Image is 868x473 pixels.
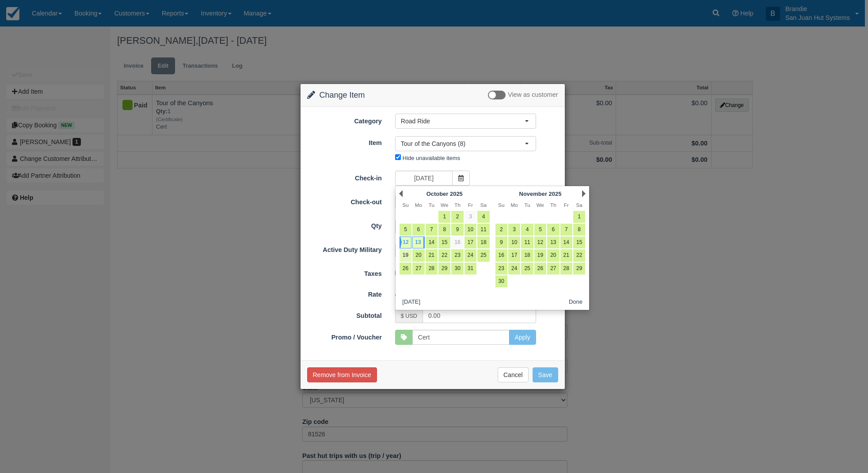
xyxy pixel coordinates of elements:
[508,263,520,275] a: 24
[480,202,487,208] span: Saturday
[412,263,424,275] a: 27
[495,275,507,287] a: 30
[464,263,476,275] a: 31
[464,249,476,261] a: 24
[573,211,585,223] a: 1
[395,114,536,129] button: Road Ride
[401,117,525,126] span: Road Ride
[464,211,476,223] a: 3
[464,224,476,236] a: 10
[301,287,388,299] label: Rate
[521,237,533,248] a: 11
[451,224,463,236] a: 9
[301,135,388,148] label: Item
[438,263,450,275] a: 29
[412,249,424,261] a: 20
[560,263,572,275] a: 28
[560,224,572,236] a: 7
[401,139,525,148] span: Tour of the Canyons (8)
[521,224,533,236] a: 4
[547,224,559,236] a: 6
[441,202,448,208] span: Wednesday
[415,202,422,208] span: Monday
[451,237,463,248] a: 16
[450,191,463,197] span: 2025
[477,237,489,248] a: 18
[508,224,520,236] a: 3
[301,114,388,126] label: Category
[508,249,520,261] a: 17
[438,224,450,236] a: 8
[534,237,546,248] a: 12
[400,237,411,248] a: 12
[403,155,460,161] label: Hide unavailable items
[477,224,489,236] a: 11
[301,218,388,231] label: Qty
[511,202,518,208] span: Monday
[464,237,476,248] a: 17
[477,211,489,223] a: 4
[549,191,562,197] span: 2025
[495,263,507,275] a: 23
[426,224,438,236] a: 7
[426,263,438,275] a: 28
[402,202,408,208] span: Sunday
[509,330,536,345] button: Apply
[560,237,572,248] a: 14
[454,202,461,208] span: Thursday
[395,136,536,151] button: Tour of the Canyons (8)
[388,288,565,302] div: 1
[301,330,388,342] label: Promo / Voucher
[547,263,559,275] a: 27
[451,249,463,261] a: 23
[508,92,558,99] span: View as customer
[534,263,546,275] a: 26
[533,367,558,382] button: Save
[468,202,473,208] span: Friday
[301,195,388,207] label: Check-out
[451,263,463,275] a: 30
[426,237,438,248] a: 14
[438,249,450,261] a: 22
[301,308,388,320] label: Subtotal
[320,91,365,99] span: Change Item
[400,224,411,236] a: 5
[550,202,556,208] span: Thursday
[521,249,533,261] a: 18
[565,297,586,308] button: Done
[400,249,411,261] a: 19
[560,249,572,261] a: 21
[576,202,582,208] span: Saturday
[564,202,569,208] span: Friday
[400,263,411,275] a: 26
[534,224,546,236] a: 5
[399,297,424,308] button: [DATE]
[498,202,504,208] span: Sunday
[573,237,585,248] a: 15
[524,202,530,208] span: Tuesday
[508,237,520,248] a: 10
[401,313,417,319] small: $ USD
[573,263,585,275] a: 29
[438,237,450,248] a: 15
[477,249,489,261] a: 25
[573,249,585,261] a: 22
[582,190,586,197] a: Next
[495,224,507,236] a: 2
[301,171,388,183] label: Check-in
[498,367,529,382] button: Cancel
[307,367,377,382] button: Remove from Invoice
[547,249,559,261] a: 20
[537,202,544,208] span: Wednesday
[521,263,533,275] a: 25
[451,211,463,223] a: 2
[301,266,388,278] label: Taxes
[412,237,424,248] a: 13
[426,249,438,261] a: 21
[547,237,559,248] a: 13
[495,237,507,248] a: 9
[495,249,507,261] a: 16
[573,224,585,236] a: 8
[412,224,424,236] a: 6
[429,202,434,208] span: Tuesday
